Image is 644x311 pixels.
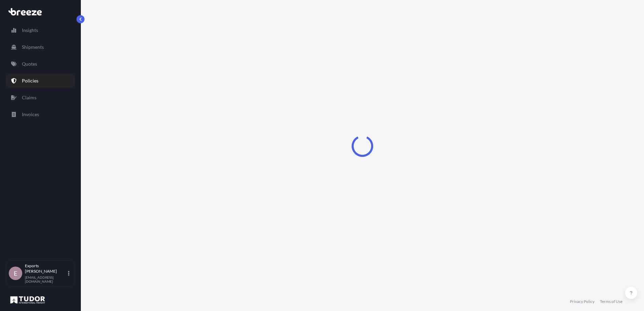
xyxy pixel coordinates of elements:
a: Terms of Use [600,299,622,304]
p: Quotes [22,61,37,67]
p: Exports [PERSON_NAME] [25,263,67,274]
p: Claims [22,94,36,101]
img: organization-logo [8,295,47,305]
a: Privacy Policy [570,299,594,304]
p: Policies [22,77,38,84]
span: E [14,270,17,277]
p: Insights [22,27,38,34]
a: Insights [6,24,75,37]
p: Invoices [22,111,39,118]
a: Quotes [6,57,75,71]
p: Shipments [22,44,44,50]
a: Shipments [6,40,75,54]
a: Policies [6,74,75,88]
a: Claims [6,91,75,104]
a: Invoices [6,108,75,121]
p: [EMAIL_ADDRESS][DOMAIN_NAME] [25,275,67,283]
